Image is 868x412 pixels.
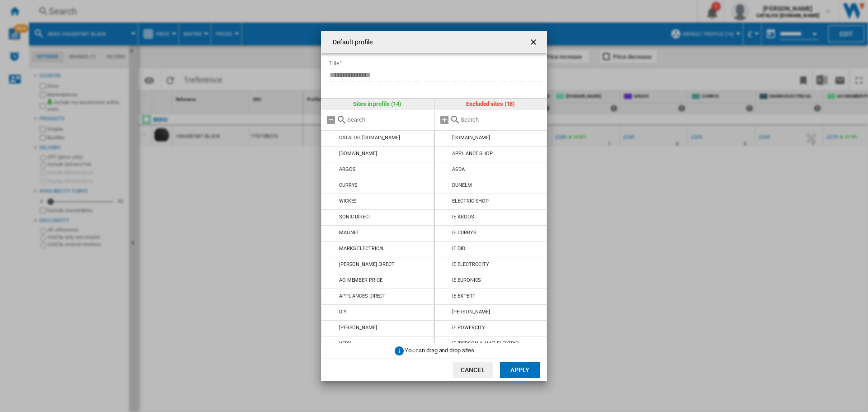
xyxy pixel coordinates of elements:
[328,38,373,47] h4: Default profile
[529,38,540,48] ng-md-icon: getI18NText('BUTTONS.CLOSE_DIALOG')
[452,214,474,220] div: IE ARGOS
[452,198,489,204] div: ELECTRIC SHOP
[339,309,347,315] div: DIY
[439,114,450,125] md-icon: Add all
[339,246,385,251] div: MARKS ELECTRICAL
[339,230,359,236] div: MAGNET
[452,135,490,141] div: [DOMAIN_NAME]
[339,166,356,172] div: ARGOS
[452,166,465,172] div: ASDA
[452,151,493,156] div: APPLIANCE SHOP
[452,261,489,267] div: IE ELECTROCITY
[339,277,382,283] div: AO MEMBER PRICE
[452,246,465,251] div: IE DID
[339,341,351,346] div: VERY
[339,135,400,141] div: CATALOG [DOMAIN_NAME]
[339,261,395,267] div: [PERSON_NAME] DIRECT
[347,116,429,123] input: Search
[452,230,476,236] div: IE CURRYS
[339,182,358,188] div: CURRYS
[461,116,543,123] input: Search
[452,182,472,188] div: DUNELM
[339,151,377,156] div: [DOMAIN_NAME]
[339,325,377,331] div: [PERSON_NAME]
[405,347,474,354] span: You can drag and drop sites
[339,293,386,299] div: APPLIANCES DIRECT
[452,325,485,331] div: IE POWERCITY
[452,341,519,346] div: IE [PERSON_NAME] ELECTRIC
[452,277,481,283] div: IE EURONICS
[452,293,475,299] div: IE EXPERT
[339,214,372,220] div: SONIC DIRECT
[339,198,357,204] div: WICKES
[434,99,547,109] div: Excluded sites (18)
[500,362,540,378] button: Apply
[525,33,543,51] button: getI18NText('BUTTONS.CLOSE_DIALOG')
[325,114,336,125] md-icon: Remove all
[452,309,490,315] div: [PERSON_NAME]
[321,99,434,109] div: Sites in profile (14)
[453,362,493,378] button: Cancel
